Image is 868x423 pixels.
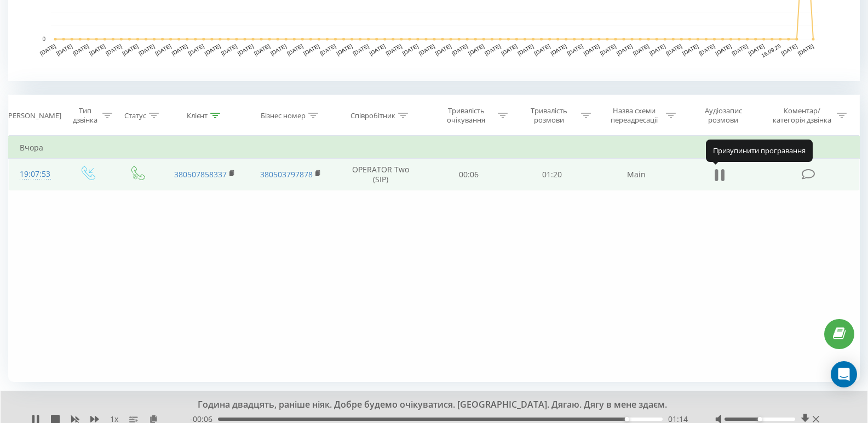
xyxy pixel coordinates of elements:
div: Назва схеми переадресації [605,106,663,125]
text: [DATE] [253,43,271,56]
text: [DATE] [550,43,568,56]
text: [DATE] [780,43,798,56]
text: [DATE] [484,43,502,56]
text: [DATE] [583,43,601,56]
text: [DATE] [220,43,238,56]
text: [DATE] [105,43,123,56]
text: [DATE] [204,43,222,56]
text: [DATE] [336,43,354,56]
text: 16.09.25 [760,43,782,59]
text: [DATE] [352,43,370,56]
td: Main [593,159,680,190]
div: Аудіозапис розмови [689,106,757,125]
div: Година двадцять, раніше ніяк. Добре будемо очікуватися. [GEOGRAPHIC_DATA]. Дягаю. Дягу в мене здаєм. [110,399,743,411]
text: [DATE] [138,43,156,56]
text: [DATE] [39,43,57,56]
text: [DATE] [385,43,403,56]
text: [DATE] [369,43,387,56]
text: [DATE] [681,43,699,56]
div: 19:07:53 [20,164,51,185]
text: [DATE] [748,43,766,56]
text: [DATE] [401,43,419,56]
text: [DATE] [566,43,584,56]
text: [DATE] [698,43,716,56]
text: [DATE] [648,43,666,56]
text: 0 [42,36,45,42]
text: [DATE] [286,43,304,56]
a: 380507858337 [174,169,227,179]
text: [DATE] [88,43,106,56]
div: Тривалість очікування [437,106,495,125]
text: [DATE] [616,43,634,56]
text: [DATE] [319,43,337,56]
div: Open Intercom Messenger [831,361,857,387]
div: Коментар/категорія дзвінка [770,106,834,125]
div: Accessibility label [758,417,762,421]
text: [DATE] [731,43,749,56]
a: 380503797878 [260,169,313,179]
text: [DATE] [302,43,320,56]
div: Accessibility label [625,417,629,421]
div: [PERSON_NAME] [6,111,61,120]
td: 01:20 [510,159,594,190]
text: [DATE] [516,43,534,56]
text: [DATE] [72,43,90,56]
text: [DATE] [632,43,650,56]
text: [DATE] [434,43,452,56]
text: [DATE] [269,43,288,56]
text: [DATE] [715,43,733,56]
text: [DATE] [797,43,815,56]
div: Тип дзвінка [71,106,99,125]
text: [DATE] [451,43,469,56]
div: Статус [124,111,146,120]
text: [DATE] [418,43,436,56]
text: [DATE] [187,43,205,56]
text: [DATE] [500,43,518,56]
text: [DATE] [121,43,139,56]
text: [DATE] [171,43,189,56]
text: [DATE] [533,43,551,56]
div: Тривалість розмови [520,106,578,125]
div: Призупинити програвання [706,140,813,161]
text: [DATE] [55,43,73,56]
td: OPERATOR Two (SIP) [334,159,427,190]
text: [DATE] [237,43,255,56]
div: Бізнес номер [261,111,306,120]
text: [DATE] [467,43,485,56]
div: Клієнт [187,111,208,120]
div: Співробітник [350,111,395,120]
text: [DATE] [154,43,173,56]
text: [DATE] [665,43,683,56]
text: [DATE] [599,43,617,56]
td: 00:06 [427,159,510,190]
td: Вчора [9,137,860,159]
